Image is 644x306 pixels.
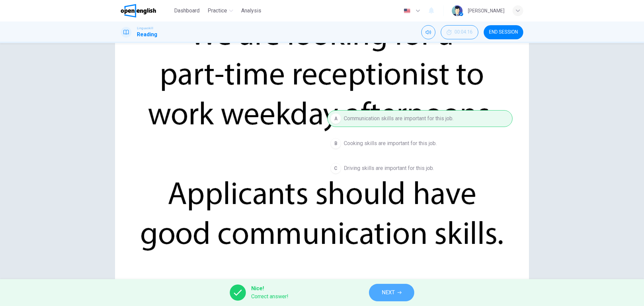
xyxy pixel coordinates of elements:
img: OpenEnglish logo [121,4,156,17]
span: Analysis [241,7,261,15]
span: NEXT [382,288,395,297]
a: OpenEnglish logo [121,4,171,17]
span: Dashboard [174,7,200,15]
div: Mute [421,25,435,39]
span: Nice! [251,285,288,293]
button: Analysis [238,5,264,17]
img: en [403,8,411,13]
button: 00:04:16 [441,25,478,39]
span: Linguaskill [137,26,153,31]
span: 00:04:16 [454,30,473,35]
div: [PERSON_NAME] [468,7,504,15]
img: Profile picture [452,5,463,16]
button: Dashboard [171,5,202,17]
h1: Reading [137,31,157,39]
span: Correct answer! [251,293,288,301]
button: Practice [205,5,236,17]
button: END SESSION [484,25,523,39]
button: NEXT [369,284,414,301]
span: END SESSION [489,30,518,35]
div: Hide [441,25,478,39]
span: Practice [208,7,227,15]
